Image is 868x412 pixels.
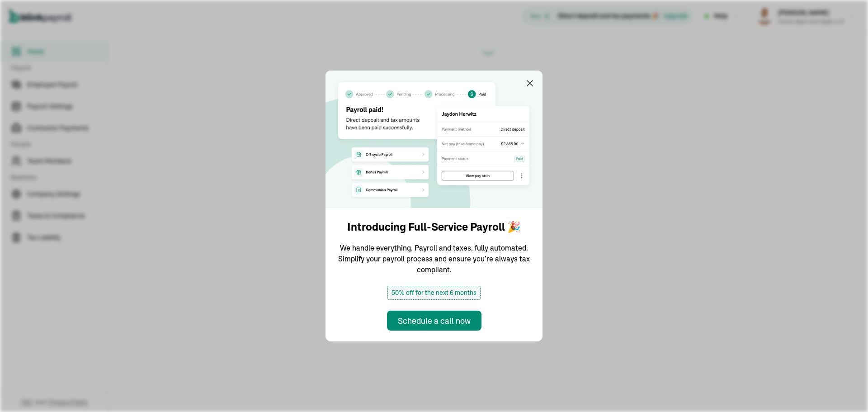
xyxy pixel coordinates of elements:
p: We handle everything. Payroll and taxes, fully automated. Simplify your payroll process and ensur... [336,242,532,275]
img: announcement [325,71,542,208]
div: Schedule a call now [398,315,471,327]
span: 50% off for the next 6 months [387,286,481,300]
button: Schedule a call now [387,311,481,331]
h1: Introducing Full-Service Payroll 🎉 [347,219,521,235]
